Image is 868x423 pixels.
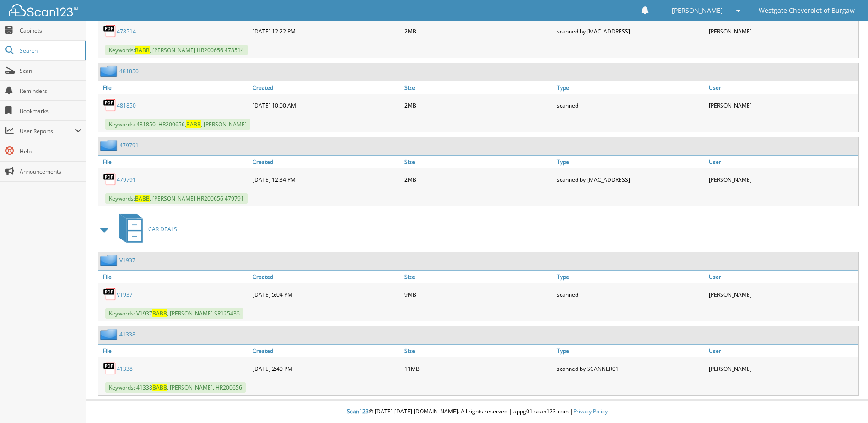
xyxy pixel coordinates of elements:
span: User Reports [20,127,75,135]
img: PDF.png [103,362,117,375]
div: [DATE] 2:40 PM [250,359,402,378]
a: File [98,81,250,94]
a: Type [555,81,706,94]
div: scanned by SCANNER01 [555,359,706,378]
a: Type [555,156,706,168]
a: User [706,156,858,168]
img: PDF.png [103,98,117,112]
a: User [706,271,858,283]
div: [PERSON_NAME] [706,170,858,189]
div: scanned by [MAC_ADDRESS] [555,22,706,40]
span: [PERSON_NAME] [672,8,723,13]
a: User [706,81,858,94]
a: V1937 [119,256,135,264]
a: Created [250,345,402,357]
div: 2MB [402,22,554,40]
img: PDF.png [103,24,117,38]
div: 2MB [402,96,554,114]
div: 2MB [402,170,554,189]
a: Privacy Policy [573,407,608,415]
div: [PERSON_NAME] [706,285,858,304]
a: Type [555,271,706,283]
a: Size [402,271,554,283]
div: © [DATE]-[DATE] [DOMAIN_NAME]. All rights reserved | appg01-scan123-com | [86,401,868,423]
div: 9MB [402,285,554,304]
span: Cabinets [20,27,81,34]
div: 11MB [402,359,554,378]
img: PDF.png [103,173,117,186]
a: CAR DEALS [114,211,177,247]
a: File [98,345,250,357]
a: Type [555,345,706,357]
img: folder2.png [100,329,119,340]
div: scanned [555,285,706,304]
div: [DATE] 12:34 PM [250,170,402,189]
span: Keywords: , [PERSON_NAME] HR200656 479791 [105,193,248,204]
a: 479791 [119,141,139,149]
span: CAR DEALS [148,225,177,233]
a: 479791 [117,176,136,184]
span: Announcements [20,168,81,175]
span: Scan123 [347,407,369,415]
img: folder2.png [100,65,119,77]
a: 478514 [117,27,136,35]
div: [PERSON_NAME] [706,22,858,40]
span: Help [20,147,81,155]
img: folder2.png [100,140,119,151]
div: [DATE] 12:22 PM [250,22,402,40]
img: PDF.png [103,287,117,301]
a: Size [402,156,554,168]
span: BABB [135,195,150,202]
span: Keywords: 481850, HR200656, , [PERSON_NAME] [105,119,250,130]
a: Created [250,156,402,168]
iframe: Chat Widget [822,379,868,423]
span: Keywords: V1937 , [PERSON_NAME] SR125436 [105,308,243,319]
a: 41338 [119,331,135,338]
span: Reminders [20,87,81,95]
a: V1937 [117,291,133,298]
div: [PERSON_NAME] [706,96,858,114]
a: Created [250,81,402,94]
span: BABB [135,46,150,54]
span: BABB [152,384,167,391]
a: File [98,156,250,168]
div: [DATE] 5:04 PM [250,285,402,304]
a: 41338 [117,365,133,373]
a: Size [402,345,554,357]
img: folder2.png [100,255,119,266]
a: User [706,345,858,357]
a: Created [250,271,402,283]
a: File [98,271,250,283]
span: Keywords: 41338 , [PERSON_NAME], HR200656 [105,382,246,393]
a: 481850 [117,102,136,109]
span: Westgate Cheverolet of Burgaw [759,8,855,13]
span: Bookmarks [20,107,81,115]
div: scanned by [MAC_ADDRESS] [555,170,706,189]
span: BABB [152,309,167,317]
a: 481850 [119,67,139,75]
span: Keywords: , [PERSON_NAME] HR200656 478514 [105,45,248,55]
a: Size [402,81,554,94]
span: BABB [186,120,201,128]
span: Search [20,47,80,54]
img: scan123-logo-white.svg [9,4,78,16]
div: [PERSON_NAME] [706,359,858,378]
div: [DATE] 10:00 AM [250,96,402,114]
div: scanned [555,96,706,114]
span: Scan [20,67,81,75]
